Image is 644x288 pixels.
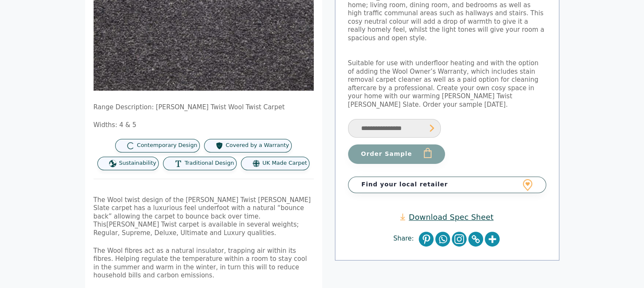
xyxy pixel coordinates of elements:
[435,232,450,246] a: Whatsapp
[419,232,434,246] a: Pinterest
[137,142,197,149] span: Contemporary Design
[452,232,467,246] a: Instagram
[94,103,314,112] p: Range Description: [PERSON_NAME] Twist Wool Twist Carpet
[94,121,314,130] p: Widths: 4 & 5
[348,59,546,109] p: Suitable for use with underfloor heating and with the option of adding the Wool Owner’s Warranty,...
[400,212,493,222] a: Download Spec Sheet
[348,177,546,193] a: Find your local retailer
[393,235,418,243] span: Share:
[185,160,234,167] span: Traditional Design
[485,232,500,246] a: More
[94,196,314,238] p: The Wool twist design of the [PERSON_NAME] Twist [PERSON_NAME] Slate carpet has a luxurious feel ...
[94,247,314,280] p: The Wool fibres act as a natural insulator, trapping air within its fibres. Helping regulate the ...
[94,221,299,237] span: [PERSON_NAME] Twist carpet is available in several weights; Regular, Supreme, Deluxe, Ultimate an...
[226,142,289,149] span: Covered by a Warranty
[348,144,445,164] button: Order Sample
[468,232,483,246] a: Copy Link
[263,160,307,167] span: UK Made Carpet
[119,160,156,167] span: Sustainability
